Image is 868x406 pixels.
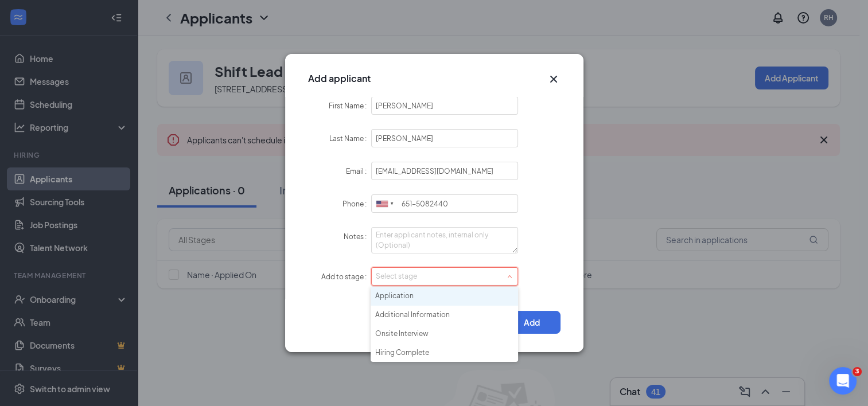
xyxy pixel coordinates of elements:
input: Email [371,162,519,180]
svg: Cross [547,72,560,86]
label: Notes [344,232,371,241]
label: Last Name [329,134,371,143]
label: Phone [342,200,371,208]
li: Onsite Interview [371,325,518,343]
textarea: Notes [371,227,519,253]
div: Select stage [376,271,509,282]
span: 3 [853,367,862,376]
li: Hiring Complete [371,343,518,362]
input: Last Name [371,129,519,147]
li: Application [371,287,518,306]
input: First Name [371,96,519,115]
input: (201) 555-0123 [371,194,519,213]
div: United States: +1 [372,195,398,213]
button: Add [503,311,560,334]
label: Add to stage [321,272,371,281]
label: First Name [329,101,371,110]
li: Additional Information [371,306,518,325]
iframe: Intercom live chat [829,367,857,395]
label: Email [346,167,371,175]
h3: Add applicant [308,72,371,85]
div: Please select a stage. [371,286,519,296]
button: Close [547,72,560,86]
